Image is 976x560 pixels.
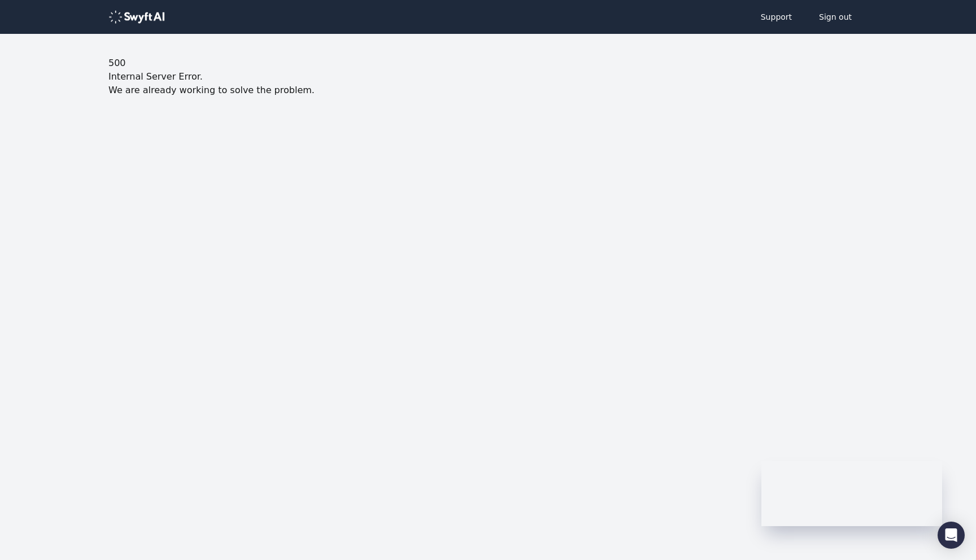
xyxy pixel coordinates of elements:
button: Sign out [808,6,863,28]
p: We are already working to solve the problem. [108,84,868,97]
a: Support [750,6,803,28]
img: logo-488353a97b7647c9773e25e94dd66c4536ad24f66c59206894594c5eb3334934.png [108,10,165,24]
div: Open Intercom Messenger [938,522,965,549]
iframe: Swyft AI Status [761,461,942,526]
h1: 500 [108,56,868,70]
p: Internal Server Error. [108,70,868,84]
